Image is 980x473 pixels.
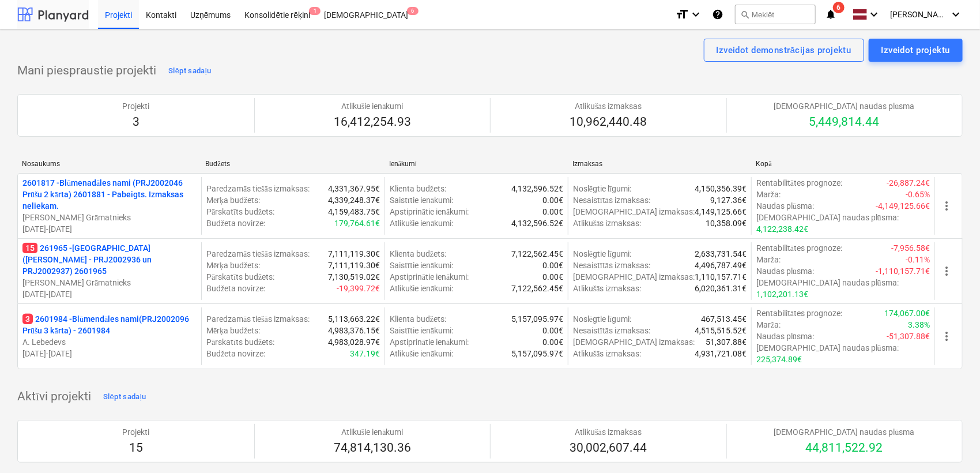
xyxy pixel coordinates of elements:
[328,183,380,194] p: 4,331,367.95€
[206,325,260,336] p: Mērķa budžets :
[511,348,563,359] p: 5,157,095.97€
[756,254,781,265] p: Marža :
[390,283,454,294] p: Atlikušie ienākumi :
[756,242,842,254] p: Rentabilitātes prognoze :
[717,43,851,58] div: Izveidot demonstrācijas projektu
[389,160,563,168] div: Ienākumi
[17,63,156,79] p: Mani piespraustie projekti
[756,177,842,189] p: Rentabilitātes prognoze :
[695,325,747,336] p: 4,515,515.52€
[570,426,647,438] p: Atlikušās izmaksas
[390,194,453,206] p: Saistītie ienākumi :
[165,62,214,80] button: Slēpt sadaļu
[390,260,453,271] p: Saistītie ienākumi :
[712,7,723,21] i: Zināšanu pamats
[756,288,808,300] p: 1,102,201.13€
[542,206,563,217] p: 0.00€
[876,200,930,212] p: -4,149,125.66€
[774,426,915,438] p: [DEMOGRAPHIC_DATA] naudas plūsma
[22,160,196,168] div: Nosaukums
[825,7,836,21] i: notifications
[695,206,747,217] p: 4,149,125.66€
[22,314,33,324] span: 3
[774,100,915,112] p: [DEMOGRAPHIC_DATA] naudas plūsma
[756,265,814,277] p: Naudas plūsma :
[573,283,642,294] p: Atlikušās izmaksas :
[206,271,274,283] p: Pārskatīts budžets :
[17,389,91,405] p: Aktīvi projekti
[689,7,703,21] i: keyboard_arrow_down
[328,313,380,325] p: 5,113,663.22€
[390,313,446,325] p: Klienta budžets :
[511,313,563,325] p: 5,157,095.97€
[887,331,930,342] p: -51,307.88€
[542,194,563,206] p: 0.00€
[756,354,802,365] p: 225,374.89€
[390,271,469,283] p: Apstiprinātie ienākumi :
[22,242,197,277] p: 261965 - [GEOGRAPHIC_DATA] ([PERSON_NAME] - PRJ2002936 un PRJ2002937) 2601965
[573,248,631,260] p: Noslēgtie līgumi :
[756,319,781,331] p: Marža :
[206,283,265,294] p: Budžeta novirze :
[206,194,260,206] p: Mērķa budžets :
[573,271,695,283] p: [DEMOGRAPHIC_DATA] izmaksas :
[334,440,411,456] p: 74,814,130.36
[884,307,930,319] p: 174,067.00€
[695,283,747,294] p: 6,020,361.31€
[735,5,816,24] button: Meklēt
[906,254,930,265] p: -0.11%
[756,307,842,319] p: Rentabilitātes prognoze :
[867,7,881,21] i: keyboard_arrow_down
[573,325,650,336] p: Nesaistītās izmaksas :
[22,177,197,212] p: 2601817 - Blūmenadāles nami (PRJ2002046 Prūšu 2 kārta) 2601881 - Pabeigts. Izmaksas neliekam.
[774,114,915,130] p: 5,449,814.44
[22,242,197,300] div: 15261965 -[GEOGRAPHIC_DATA] ([PERSON_NAME] - PRJ2002936 un PRJ2002937) 2601965[PERSON_NAME] Grāma...
[542,260,563,271] p: 0.00€
[390,183,446,194] p: Klienta budžets :
[122,100,149,112] p: Projekti
[22,177,197,235] div: 2601817 -Blūmenadāles nami (PRJ2002046 Prūšu 2 kārta) 2601881 - Pabeigts. Izmaksas neliekam.[PERS...
[887,177,930,189] p: -26,887.24€
[570,100,647,112] p: Atlikušās izmaksas
[511,248,563,260] p: 7,122,562.45€
[695,348,747,359] p: 4,931,721.08€
[756,277,899,288] p: [DEMOGRAPHIC_DATA] naudas plūsma :
[334,426,411,438] p: Atlikušie ienākumi
[573,194,650,206] p: Nesaistītās izmaksas :
[511,183,563,194] p: 4,132,596.52€
[573,336,695,348] p: [DEMOGRAPHIC_DATA] izmaksas :
[774,440,915,456] p: 44,811,522.92
[940,264,953,278] span: more_vert
[328,271,380,283] p: 7,130,519.02€
[573,348,642,359] p: Atlikušās izmaksas :
[309,7,321,15] span: 1
[876,265,930,277] p: -1,110,157.71€
[407,7,419,15] span: 6
[756,160,930,168] div: Kopā
[573,217,642,229] p: Atlikušās izmaksas :
[756,212,899,223] p: [DEMOGRAPHIC_DATA] naudas plūsma :
[328,336,380,348] p: 4,983,028.97€
[890,10,948,20] span: [PERSON_NAME] Grāmatnieks
[22,288,197,300] p: [DATE] - [DATE]
[122,440,149,456] p: 15
[701,313,747,325] p: 467,513.45€
[573,206,695,217] p: [DEMOGRAPHIC_DATA] izmaksas :
[695,183,747,194] p: 4,150,356.39€
[328,260,380,271] p: 7,111,119.30€
[833,2,845,13] span: 6
[940,199,953,213] span: more_vert
[334,114,411,130] p: 16,412,254.93
[168,65,212,78] div: Slēpt sadaļu
[22,223,197,235] p: [DATE] - [DATE]
[542,271,563,283] p: 0.00€
[710,194,747,206] p: 9,127.36€
[906,189,930,200] p: -0.65%
[542,325,563,336] p: 0.00€
[103,391,146,404] div: Slēpt sadaļu
[706,336,747,348] p: 51,307.88€
[511,217,563,229] p: 4,132,596.52€
[206,313,310,325] p: Paredzamās tiešās izmaksas :
[390,336,469,348] p: Apstiprinātie ienākumi :
[22,313,197,359] div: 32601984 -Blūmendāles nami(PRJ2002096 Prūšu 3 kārta) - 2601984A. Lebedevs[DATE]-[DATE]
